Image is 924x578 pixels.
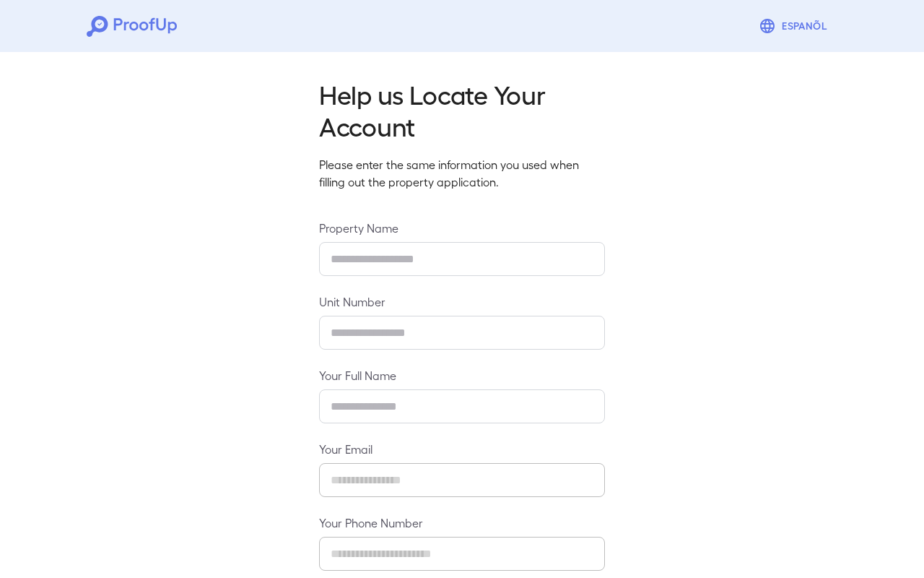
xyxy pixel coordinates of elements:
[319,78,605,142] h2: Help us Locate Your Account
[319,514,605,531] label: Your Phone Number
[319,367,605,384] label: Your Full Name
[319,220,605,236] label: Property Name
[753,12,837,40] button: Espanõl
[319,156,605,191] p: Please enter the same information you used when filling out the property application.
[319,293,605,310] label: Unit Number
[319,441,605,457] label: Your Email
